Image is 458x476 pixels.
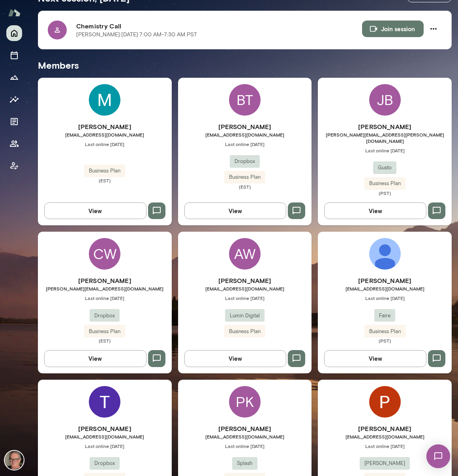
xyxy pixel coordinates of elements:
div: BT [229,84,261,116]
h6: [PERSON_NAME] [318,122,452,131]
button: Members [6,136,22,152]
img: Tony Xu [89,386,120,418]
span: (PST) [318,190,452,196]
span: Last online [DATE] [318,295,452,301]
span: Last online [DATE] [318,147,452,154]
span: [EMAIL_ADDRESS][DOMAIN_NAME] [38,433,172,440]
img: Peter Lolley [369,386,401,418]
span: [EMAIL_ADDRESS][DOMAIN_NAME] [178,433,312,440]
h6: [PERSON_NAME] [178,276,312,285]
span: Business Plan [364,180,405,187]
button: Home [6,25,22,41]
button: Join session [362,21,424,37]
img: Geoff Apps [5,451,24,470]
h6: [PERSON_NAME] [178,424,312,433]
span: [EMAIL_ADDRESS][DOMAIN_NAME] [178,131,312,138]
span: Last online [DATE] [318,443,452,449]
h5: Members [38,59,452,71]
button: View [184,350,287,367]
span: (EST) [38,177,172,184]
h6: [PERSON_NAME] [38,424,172,433]
h6: Chemistry Call [76,21,362,31]
span: [PERSON_NAME] [360,459,410,467]
button: View [324,202,426,219]
button: Sessions [6,47,22,63]
span: Business Plan [224,328,265,335]
button: Insights [6,92,22,107]
button: Documents [6,114,22,129]
span: Business Plan [84,167,125,175]
img: Mento [8,5,21,20]
span: Last online [DATE] [38,141,172,147]
span: [EMAIL_ADDRESS][DOMAIN_NAME] [178,285,312,292]
span: Last online [DATE] [38,443,172,449]
h6: [PERSON_NAME] [318,424,452,433]
span: Business Plan [364,328,405,335]
div: JB [369,84,401,116]
span: [EMAIL_ADDRESS][DOMAIN_NAME] [318,285,452,292]
span: [PERSON_NAME][EMAIL_ADDRESS][PERSON_NAME][DOMAIN_NAME] [318,131,452,144]
span: [EMAIL_ADDRESS][DOMAIN_NAME] [318,433,452,440]
button: View [184,202,287,219]
span: Last online [DATE] [178,141,312,147]
img: Max Miller [89,84,120,116]
div: AW [229,238,261,270]
p: [PERSON_NAME] · [DATE] · 7:00 AM-7:30 AM PST [76,31,197,39]
button: View [324,350,426,367]
button: Client app [6,158,22,174]
button: Growth Plan [6,69,22,85]
span: Business Plan [84,328,125,335]
span: Dropbox [90,459,120,467]
div: PK [229,386,261,418]
span: Last online [DATE] [178,443,312,449]
h6: [PERSON_NAME] [38,122,172,131]
span: (PST) [318,337,452,344]
span: Gusto [373,164,396,172]
span: Dropbox [90,312,120,320]
span: Dropbox [230,157,260,165]
span: (EST) [38,337,172,344]
span: Business Plan [224,173,265,181]
button: View [44,202,146,219]
span: [PERSON_NAME][EMAIL_ADDRESS][DOMAIN_NAME] [38,285,172,292]
div: CW [89,238,120,270]
span: Lumin Digital [225,312,265,320]
h6: [PERSON_NAME] [38,276,172,285]
button: View [44,350,146,367]
h6: [PERSON_NAME] [178,122,312,131]
h6: [PERSON_NAME] [318,276,452,285]
span: Faire [374,312,395,320]
span: Last online [DATE] [178,295,312,301]
img: Vasileios Papanikolaou [369,238,401,270]
span: Splash [232,459,257,467]
span: (EST) [178,184,312,190]
span: [EMAIL_ADDRESS][DOMAIN_NAME] [38,131,172,138]
span: Last online [DATE] [38,295,172,301]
